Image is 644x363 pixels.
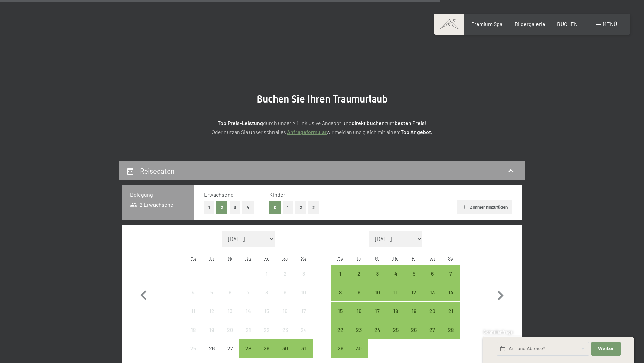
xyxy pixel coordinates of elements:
abbr: Montag [190,255,196,261]
div: Anreise nicht möglich [276,302,294,320]
div: Mon Sep 22 2025 [331,320,350,339]
div: 19 [405,308,422,325]
div: 2 [351,271,367,288]
button: 2 [295,201,306,214]
abbr: Montag [337,255,343,261]
div: 14 [442,290,459,307]
div: Mon Aug 11 2025 [184,302,202,320]
div: 13 [221,308,238,325]
div: Tue Aug 26 2025 [202,339,221,358]
span: Kinder [269,191,285,198]
div: Anreise möglich [368,302,386,320]
div: Fri Sep 19 2025 [405,302,423,320]
div: Anreise nicht möglich [294,320,312,339]
div: Anreise möglich [350,339,368,358]
div: Anreise nicht möglich [184,302,202,320]
div: Anreise nicht möglich [184,320,202,339]
div: 4 [387,271,404,288]
div: 28 [240,346,257,363]
div: Anreise möglich [423,265,442,283]
div: 24 [295,327,312,344]
div: Anreise möglich [405,320,423,339]
div: 21 [240,327,257,344]
div: Sun Sep 07 2025 [442,265,460,283]
div: 7 [442,271,459,288]
div: 5 [405,271,422,288]
div: 24 [369,327,386,344]
div: Thu Sep 11 2025 [386,283,405,301]
div: 29 [332,346,349,363]
div: Mon Aug 04 2025 [184,283,202,301]
a: BUCHEN [557,21,578,27]
div: Anreise möglich [368,283,386,301]
div: Anreise möglich [386,302,405,320]
div: Anreise möglich [386,320,405,339]
div: Sun Aug 10 2025 [294,283,312,301]
div: Thu Aug 14 2025 [239,302,258,320]
div: 12 [405,290,422,307]
div: Anreise möglich [350,320,368,339]
div: Sat Aug 30 2025 [276,339,294,358]
div: Anreise nicht möglich [221,339,239,358]
div: Tue Sep 09 2025 [350,283,368,301]
button: Zimmer hinzufügen [457,200,512,214]
div: Fri Aug 22 2025 [258,320,276,339]
div: 13 [424,290,441,307]
div: Anreise möglich [294,339,312,358]
button: 3 [230,201,241,214]
div: Sat Sep 27 2025 [423,320,442,339]
div: Fri Sep 12 2025 [405,283,423,301]
div: Anreise möglich [276,339,294,358]
strong: Top Preis-Leistung [218,120,263,126]
div: Tue Aug 12 2025 [202,302,221,320]
div: Thu Sep 04 2025 [386,265,405,283]
div: Sun Aug 03 2025 [294,265,312,283]
div: Tue Aug 05 2025 [202,283,221,301]
div: Anreise nicht möglich [221,302,239,320]
div: Sat Sep 13 2025 [423,283,442,301]
div: Wed Aug 20 2025 [221,320,239,339]
div: 22 [332,327,349,344]
button: 0 [269,201,281,214]
a: Anfrageformular [287,129,327,135]
div: 16 [351,308,367,325]
div: 27 [424,327,441,344]
abbr: Donnerstag [393,255,399,261]
div: Wed Sep 10 2025 [368,283,386,301]
div: Anreise nicht möglich [184,283,202,301]
div: Anreise möglich [405,265,423,283]
div: 28 [442,327,459,344]
div: Fri Sep 26 2025 [405,320,423,339]
div: Anreise möglich [258,339,276,358]
div: Sat Sep 20 2025 [423,302,442,320]
div: 19 [203,327,220,344]
div: Anreise nicht möglich [258,265,276,283]
div: Sat Aug 02 2025 [276,265,294,283]
div: 25 [185,346,202,363]
div: Anreise möglich [423,283,442,301]
div: 9 [351,290,367,307]
div: Wed Aug 13 2025 [221,302,239,320]
div: Mon Aug 25 2025 [184,339,202,358]
div: Tue Sep 23 2025 [350,320,368,339]
span: Schnellanfrage [483,329,513,335]
div: Anreise möglich [368,320,386,339]
div: 6 [424,271,441,288]
div: 10 [295,290,312,307]
div: Anreise möglich [331,265,350,283]
div: Sat Sep 06 2025 [423,265,442,283]
div: 1 [258,271,275,288]
div: 23 [351,327,367,344]
div: Anreise möglich [386,265,405,283]
div: Anreise möglich [423,320,442,339]
div: Anreise möglich [442,320,460,339]
div: Wed Sep 24 2025 [368,320,386,339]
div: 4 [185,290,202,307]
div: 23 [277,327,293,344]
div: 12 [203,308,220,325]
span: Buchen Sie Ihren Traumurlaub [257,93,388,105]
div: Mon Sep 01 2025 [331,265,350,283]
span: Erwachsene [204,191,234,198]
abbr: Mittwoch [375,255,380,261]
div: Anreise möglich [331,302,350,320]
